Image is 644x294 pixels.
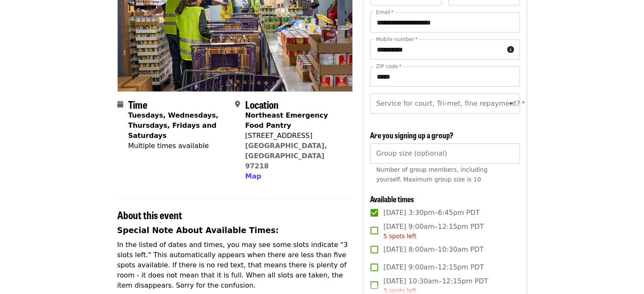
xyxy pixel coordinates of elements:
div: Multiple times available [128,141,228,151]
input: Email [370,12,520,33]
label: ZIP code [376,64,401,69]
span: Map [245,172,261,180]
a: [GEOGRAPHIC_DATA], [GEOGRAPHIC_DATA] 97218 [245,142,327,170]
span: [DATE] 8:00am–10:30am PDT [383,245,484,255]
input: ZIP code [370,66,520,87]
span: Location [245,97,279,112]
strong: Tuesdays, Wednesdays, Thursdays, Fridays and Saturdays [128,111,218,140]
input: [object Object] [370,143,520,164]
span: [DATE] 9:00am–12:15pm PDT [383,262,484,272]
p: In the listed of dates and times, you may see some slots indicate "3 slots left." This automatica... [117,240,353,291]
i: map-marker-alt icon [235,100,240,108]
button: Map [245,171,261,181]
span: Are you signing up a group? [370,129,453,140]
span: Number of group members, including yourself. Maximum group size is 10 [376,166,487,183]
i: circle-info icon [507,46,514,54]
div: [STREET_ADDRESS] [245,131,346,141]
button: Open [505,98,517,110]
span: [DATE] 9:00am–12:15pm PDT [383,222,484,241]
i: calendar icon [117,100,123,108]
strong: Northeast Emergency Food Pantry [245,111,328,129]
span: Time [128,97,147,112]
span: About this event [117,207,182,222]
span: [DATE] 3:30pm–6:45pm PDT [383,208,479,218]
input: Mobile number [370,39,503,60]
span: 5 spots left [383,233,416,239]
span: Available times [370,193,414,204]
label: Email [376,10,394,15]
strong: Special Note About Available Times: [117,226,279,235]
span: 5 spots left [383,287,416,294]
label: Mobile number [376,37,417,42]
